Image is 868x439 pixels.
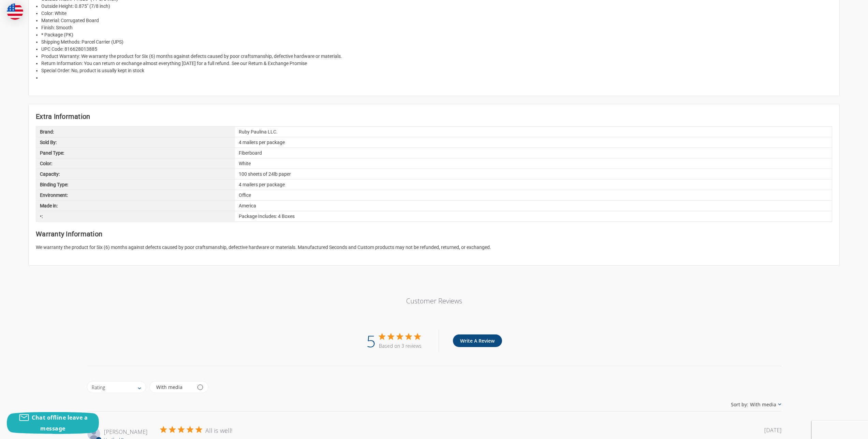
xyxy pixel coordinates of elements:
[41,60,832,67] li: Return Information: You can return or exchange almost everything [DATE] for a full refund. See ou...
[36,201,235,211] div: Made in:
[41,53,832,60] li: Product Warranty: We warranty the product for Six (6) months against defects caused by poor craft...
[160,426,202,433] div: 5 out of 5 stars
[235,137,832,147] div: 4 mailers per package
[41,67,832,74] li: Special Order: No, product is usually kept in stock
[235,127,832,137] div: Ruby Paulina LLC.
[36,179,235,190] div: Binding Type:
[156,385,182,390] div: With media
[92,384,105,390] div: Rating
[731,401,748,408] span: Sort by:
[235,148,832,158] div: Fiberboard
[7,412,99,434] button: Chat offline leave a message
[205,426,232,435] div: All is well!
[41,38,832,46] li: Shipping Methods: Parcel Carrier (UPS)
[453,334,502,347] button: Write A Review
[36,137,235,147] div: Sold By:
[36,158,235,169] div: Color:
[235,158,832,169] div: White
[235,211,832,221] div: Package Includes: 4 Boxes
[36,211,235,221] div: •:
[41,24,832,31] li: Finish: Smooth
[379,333,422,340] div: 5 out of 5 stars
[41,3,832,10] li: Outside Height: 0.875" (7/8 inch)
[32,414,88,432] span: Chat offline leave a message
[104,428,147,436] span: David M.
[36,111,832,122] h2: Extra Information
[366,329,376,352] div: 5
[36,244,832,251] p: We warranty the product for Six (6) months against defects caused by poor craftsmanship, defectiv...
[36,169,235,179] div: Capacity:
[764,426,781,434] div: [DATE]
[36,127,235,137] div: Brand:
[36,148,235,158] div: Panel Type:
[379,343,422,349] div: Based on 3 reviews
[235,201,832,211] div: America
[36,229,832,239] h2: Warranty Information
[41,10,832,17] li: Color: White
[41,31,832,38] li: * Package (PK)
[36,190,235,200] div: Environment:
[750,401,776,408] div: With media
[41,17,832,24] li: Material: Corrugated Board
[261,296,608,305] p: Customer Reviews
[235,169,832,179] div: 100 sheets of 24lb paper
[7,3,23,20] img: duty and tax information for United States
[41,46,832,53] li: UPC Code: 816628013885
[235,190,832,200] div: Office
[812,421,868,439] iframe: Google Customer Reviews
[235,179,832,190] div: 4 mailers per package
